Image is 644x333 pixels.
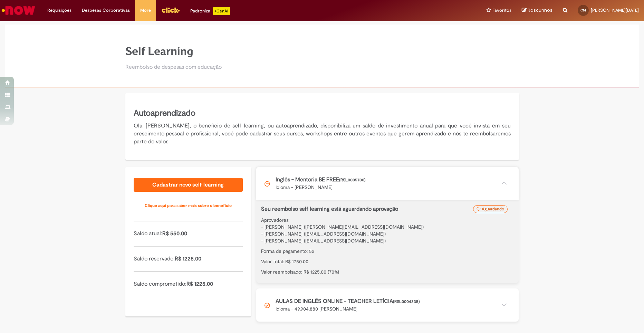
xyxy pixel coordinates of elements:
[261,217,514,244] p: Aprovadores:
[47,7,71,14] span: Requisições
[482,206,504,212] span: Aguardando
[134,230,243,238] p: Saldo atual:
[134,178,243,192] a: Cadastrar novo self learning
[213,7,230,15] p: +GenAi
[161,5,180,15] img: click_logo_yellow_360x200.png
[134,280,243,288] p: Saldo comprometido:
[125,45,222,57] h1: Self Learning
[134,199,243,212] a: Clique aqui para saber mais sobre o benefício
[134,255,243,263] p: Saldo reservado:
[82,7,130,14] span: Despesas Corporativas
[261,205,478,213] p: Seu reembolso self learning está aguardando aprovação
[125,64,222,70] h2: Reembolso de despesas com educação
[162,230,187,237] span: R$ 550.00
[261,231,386,237] spam: - [PERSON_NAME] ([EMAIL_ADDRESS][DOMAIN_NAME])
[190,7,230,15] div: Padroniza
[134,122,511,146] p: Olá, [PERSON_NAME], o benefício de self learning, ou autoaprendizado, disponibiliza um saldo de i...
[261,238,386,244] spam: - [PERSON_NAME] ([EMAIL_ADDRESS][DOMAIN_NAME])
[261,258,514,265] p: Valor total: R$ 1750.00
[134,107,511,119] h5: Autoaprendizado
[186,280,213,287] span: R$ 1225.00
[140,7,151,14] span: More
[261,268,514,275] p: Valor reembolsado: R$ 1225.00 (70%)
[261,224,424,230] spam: - [PERSON_NAME] ([PERSON_NAME][EMAIL_ADDRESS][DOMAIN_NAME])
[1,3,36,17] img: ServiceNow
[528,7,552,13] span: Rascunhos
[580,8,586,12] span: CM
[261,248,514,255] p: Forma de pagamento: 5x
[492,7,511,14] span: Favoritos
[175,255,201,262] span: R$ 1225.00
[522,7,552,14] a: Rascunhos
[591,7,639,13] span: [PERSON_NAME][DATE]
